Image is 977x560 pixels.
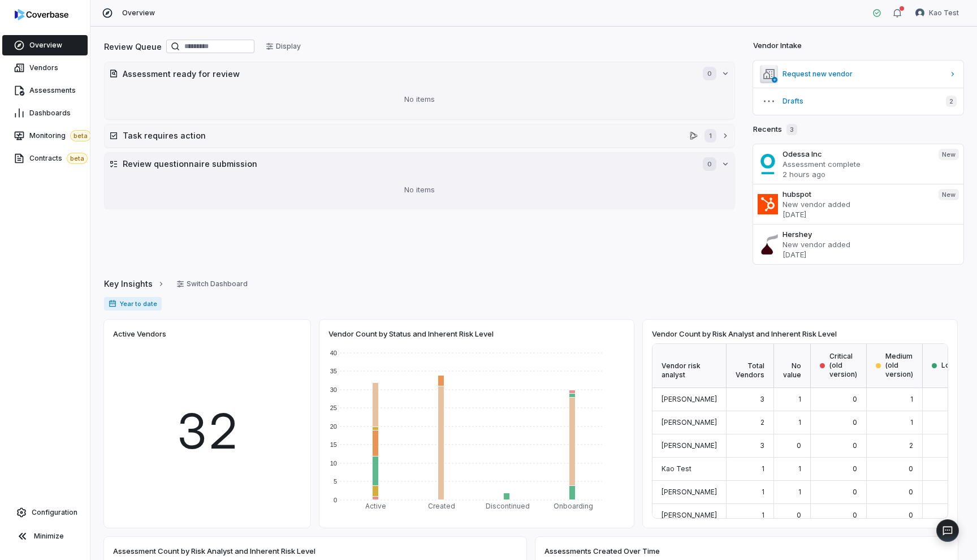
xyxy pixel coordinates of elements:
h2: Vendor Intake [753,40,802,51]
span: 0 [853,395,857,403]
h2: Recents [753,124,797,135]
h3: hubspot [783,189,930,199]
span: Overview [122,8,155,18]
span: Overview [29,41,62,50]
span: 32 [176,395,239,468]
div: No items [109,85,730,114]
span: 0 [853,464,857,473]
text: 15 [330,441,337,448]
button: Display [259,38,308,55]
a: Assessments [2,80,88,101]
span: beta [70,130,91,141]
a: Monitoringbeta [2,126,88,146]
span: Kao Test [662,464,691,473]
span: Low [941,361,956,370]
h3: Hershey [783,229,959,239]
text: 40 [330,350,337,356]
span: 0 [703,67,716,80]
span: 3 [786,124,797,135]
span: Minimize [34,532,64,541]
div: No items [109,175,730,205]
span: Assessment Count by Risk Analyst and Inherent Risk Level [113,546,315,556]
a: HersheyNew vendor added[DATE] [753,224,963,264]
h2: Review Queue [104,41,162,53]
span: 1 [762,464,764,473]
a: Odessa IncAssessment complete2 hours agoNew [753,144,963,184]
button: Drafts2 [753,88,963,115]
div: Vendor risk analyst [652,344,727,388]
a: Dashboards [2,103,88,123]
span: Drafts [783,97,937,106]
span: [PERSON_NAME] [662,511,717,519]
span: Contracts [29,153,88,164]
button: Task requires actionalloy.com1 [105,124,734,147]
p: New vendor added [783,239,959,249]
button: Kao Test avatarKao Test [909,5,966,21]
span: 0 [853,511,857,519]
span: 0 [909,511,913,519]
a: Key Insights [104,272,165,296]
p: New vendor added [783,199,930,209]
span: 0 [853,488,857,496]
span: New [939,149,959,160]
span: Medium (old version) [885,352,913,379]
span: [PERSON_NAME] [662,418,717,427]
span: beta [67,153,88,164]
span: [PERSON_NAME] [662,441,717,450]
text: 10 [330,460,337,467]
img: logo-D7KZi-bG.svg [15,9,68,20]
span: 0 [797,511,801,519]
span: Key Insights [104,278,153,290]
span: 1 [910,418,913,427]
span: Configuration [32,508,77,517]
a: Vendors [2,58,88,78]
span: 2 [909,441,913,450]
span: Vendor Count by Status and Inherent Risk Level [328,329,494,339]
span: New [939,189,959,200]
span: Kao Test [929,8,959,18]
span: 2 [760,418,764,427]
p: [DATE] [783,249,959,260]
h2: Review questionnaire submission [123,158,691,170]
img: Kao Test avatar [915,8,924,18]
text: 20 [330,423,337,430]
div: No value [774,344,811,388]
h2: Assessment ready for review [123,68,691,80]
svg: Date range for report [109,300,116,308]
h3: Odessa Inc [783,149,930,159]
a: Overview [2,35,88,55]
span: 1 [798,488,801,496]
span: [PERSON_NAME] [662,488,717,496]
span: [PERSON_NAME] [662,395,717,403]
p: [DATE] [783,209,930,219]
span: Year to date [104,297,162,311]
span: 2 [946,96,957,107]
span: 0 [909,464,913,473]
span: Critical (old version) [829,352,857,379]
h2: Task requires action [123,130,685,141]
span: Active Vendors [113,329,166,339]
span: Assessments [29,86,76,95]
span: 3 [760,441,764,450]
span: 0 [853,441,857,450]
button: Minimize [5,525,85,548]
span: 0 [797,441,801,450]
span: 1 [704,129,716,143]
a: hubspotNew vendor added[DATE]New [753,184,963,224]
p: Assessment complete [783,159,930,169]
span: 0 [853,418,857,427]
text: 30 [330,386,337,393]
span: Monitoring [29,130,91,141]
a: Contractsbeta [2,148,88,169]
span: 1 [798,395,801,403]
span: Request new vendor [783,70,944,79]
span: Vendor Count by Risk Analyst and Inherent Risk Level [652,329,837,339]
span: 1 [762,511,764,519]
text: 35 [330,368,337,374]
text: 5 [334,478,337,485]
span: 1 [798,418,801,427]
button: Review questionnaire submission0 [105,153,734,175]
button: Assessment ready for review0 [105,62,734,85]
span: 3 [760,395,764,403]
span: 0 [909,488,913,496]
